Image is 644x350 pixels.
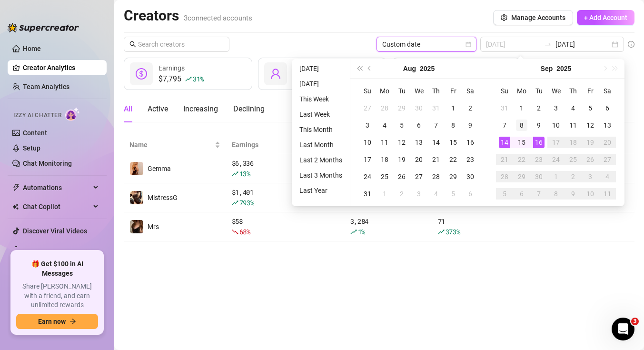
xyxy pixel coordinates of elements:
[393,168,410,185] td: 2025-08-26
[296,124,346,135] li: This Month
[585,120,596,131] div: 12
[565,134,582,151] td: 2025-09-18
[530,100,547,117] td: 2025-09-02
[466,41,471,47] span: calendar
[427,100,445,117] td: 2025-07-31
[430,171,442,182] div: 28
[513,168,530,185] td: 2025-09-29
[430,102,442,114] div: 31
[124,136,226,154] th: Name
[23,45,41,52] a: Home
[413,154,425,165] div: 20
[602,171,613,182] div: 4
[379,154,390,165] div: 18
[410,151,427,168] td: 2025-08-20
[396,188,407,200] div: 2
[582,82,599,100] th: Fr
[499,171,510,182] div: 28
[23,160,72,167] a: Chat Monitoring
[232,229,238,235] span: fall
[462,134,479,151] td: 2025-08-16
[413,171,425,182] div: 27
[438,229,445,235] span: rise
[359,185,376,202] td: 2025-08-31
[354,59,365,78] button: Last year (Control + left)
[130,162,143,175] img: Gemma
[555,39,610,50] input: End date
[533,171,545,182] div: 30
[376,117,393,134] td: 2025-08-04
[232,187,339,208] div: $ 1,401
[565,100,582,117] td: 2025-09-04
[585,171,596,182] div: 3
[565,117,582,134] td: 2025-09-11
[465,188,476,200] div: 6
[547,117,565,134] td: 2025-09-10
[13,111,61,120] span: Izzy AI Chatter
[585,188,596,200] div: 10
[296,185,346,196] li: Last Year
[602,154,613,165] div: 27
[185,76,192,82] span: rise
[138,39,216,50] input: Search creators
[232,140,331,150] span: Earnings
[23,227,87,235] a: Discover Viral Videos
[410,168,427,185] td: 2025-08-27
[550,171,562,182] div: 1
[462,82,479,100] th: Sa
[69,318,76,325] span: arrow-right
[148,223,159,230] span: Mrs
[445,134,462,151] td: 2025-08-15
[296,154,346,166] li: Last 2 Months
[599,151,616,168] td: 2025-09-27
[585,137,596,148] div: 19
[358,227,365,236] span: 1 %
[550,137,562,148] div: 17
[296,170,346,181] li: Last 3 Months
[516,102,527,114] div: 1
[582,134,599,151] td: 2025-09-19
[496,82,513,100] th: Su
[65,107,80,121] img: AI Chatter
[430,154,442,165] div: 21
[602,102,613,114] div: 6
[465,154,476,165] div: 23
[513,82,530,100] th: Mo
[465,171,476,182] div: 30
[396,171,407,182] div: 26
[496,117,513,134] td: 2025-09-07
[462,117,479,134] td: 2025-08-09
[582,117,599,134] td: 2025-09-12
[193,74,204,83] span: 31 %
[465,137,476,148] div: 16
[547,151,565,168] td: 2025-09-24
[16,282,98,310] span: Share [PERSON_NAME] with a friend, and earn unlimited rewards
[427,185,445,202] td: 2025-09-04
[582,100,599,117] td: 2025-09-05
[129,140,213,150] span: Name
[496,134,513,151] td: 2025-09-14
[410,82,427,100] th: We
[530,117,547,134] td: 2025-09-09
[379,188,390,200] div: 1
[599,134,616,151] td: 2025-09-20
[359,100,376,117] td: 2025-07-27
[567,171,579,182] div: 2
[567,137,579,148] div: 18
[430,188,442,200] div: 4
[499,120,510,131] div: 7
[410,117,427,134] td: 2025-08-06
[396,120,407,131] div: 5
[396,154,407,165] div: 19
[550,102,562,114] div: 3
[447,137,459,148] div: 15
[239,227,250,236] span: 68 %
[430,137,442,148] div: 14
[379,171,390,182] div: 25
[359,168,376,185] td: 2025-08-24
[376,134,393,151] td: 2025-08-11
[585,154,596,165] div: 26
[159,73,204,85] div: $7,795
[376,168,393,185] td: 2025-08-25
[296,139,346,150] li: Last Month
